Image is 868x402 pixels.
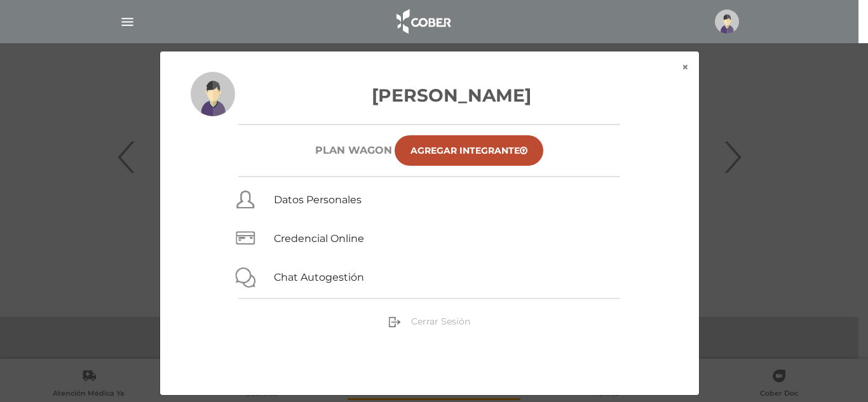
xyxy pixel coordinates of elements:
[672,51,699,83] button: ×
[388,316,401,328] img: sign-out.png
[715,10,739,34] img: profile-placeholder.svg
[411,316,470,327] span: Cerrar Sesión
[274,232,364,245] a: Credencial Online
[191,72,235,116] img: profile-placeholder.svg
[119,14,135,30] img: Cober_menu-lines-white.svg
[388,315,470,326] a: Cerrar Sesión
[274,271,364,283] a: Chat Autogestión
[390,6,456,37] img: logo_cober_home-white.png
[274,194,362,206] a: Datos Personales
[395,135,543,166] a: Agregar Integrante
[315,144,392,156] h6: Plan WAGON
[191,82,668,109] h3: [PERSON_NAME]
